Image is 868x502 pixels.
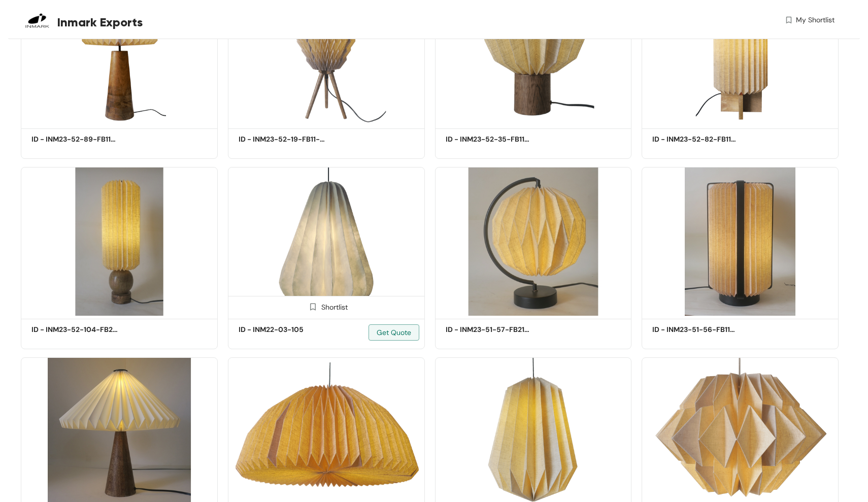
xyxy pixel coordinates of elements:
[21,167,218,316] img: 0c6d7682-db10-4aa3-ae45-d92670c81efe
[21,4,54,37] img: Buyer Portal
[239,324,325,335] h5: ID - INM22-03-105
[435,167,632,316] img: e07fd0dd-e5ef-44d6-b2f2-660125c663b4
[652,134,739,145] h5: ID - INM23-52-82-FB11-NAT
[446,324,532,335] h5: ID - INM23-51-57-FB21-NAT
[377,327,411,338] span: Get Quote
[308,302,318,312] img: Shortlist
[642,167,839,316] img: 926a449e-a37c-4e69-bc7e-fc0eb27121d1
[446,134,532,145] h5: ID - INM23-52-35-FB11-NAT
[784,15,793,25] img: wishlist
[652,324,739,335] h5: ID - INM23-51-56-FB11-GR
[796,15,834,25] span: My Shortlist
[31,324,118,335] h5: ID - INM23-52-104-FB21-NAT
[369,324,419,341] button: Get Quote
[228,167,425,316] img: 99eaa908-7f03-4b7c-8af3-c1b56679d339
[31,134,118,145] h5: ID - INM23-52-89-FB11-NAT
[57,13,143,31] span: Inmark Exports
[239,134,325,145] h5: ID - INM23-52-19-FB11-GR
[305,302,348,311] div: Shortlist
